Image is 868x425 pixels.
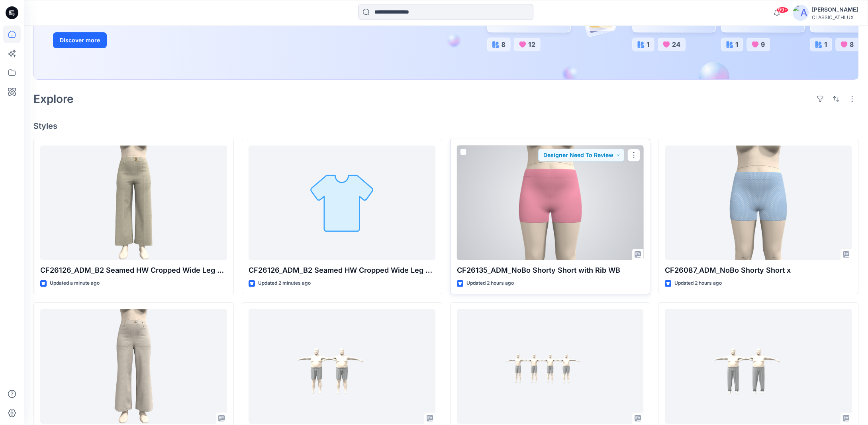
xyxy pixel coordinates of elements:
img: avatar [793,5,809,21]
a: Discover more [53,32,232,48]
h4: Styles [33,121,858,131]
p: CF26126_ADM_B2 Seamed HW Cropped Wide Leg Pant [40,265,227,276]
p: CF26126_ADM_B2 Seamed HW Cropped Wide Leg Pant [249,265,435,276]
div: CLASSIC_ATHLUX [812,14,858,20]
p: Updated a minute ago [50,279,100,287]
a: CF26126_ADM_B2 Seamed HW Cropped Wide Leg Pant [249,146,435,260]
p: Updated 2 minutes ago [258,279,311,287]
div: [PERSON_NAME] [812,5,858,14]
p: Updated 2 hours ago [466,279,514,287]
a: CF26131_ADM_B9 Front Pocket Cropped Straight Leg Pants 19SEP25 [40,309,227,424]
a: CF26087_ADM_NoBo Shorty Short x [665,146,852,260]
a: AW17024441_AW FLEECE SHORTS_Reg [457,309,644,424]
p: Updated 2 hours ago [674,279,722,287]
p: CF26087_ADM_NoBo Shorty Short x [665,265,852,276]
a: AW24452_AW WOVEN JOGGER_Big [665,309,852,424]
p: CF26135_ADM_NoBo Shorty Short with Rib WB [457,265,644,276]
a: CF26135_ADM_NoBo Shorty Short with Rib WB [457,146,644,260]
button: Discover more [53,32,107,48]
a: CF26126_ADM_B2 Seamed HW Cropped Wide Leg Pant [40,146,227,260]
span: 99+ [776,7,788,13]
h2: Explore [33,92,74,105]
a: AW17024441_AW FLEECE SHORTS BIG [249,309,435,424]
